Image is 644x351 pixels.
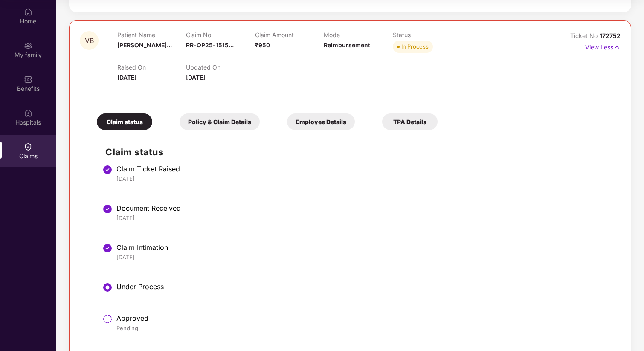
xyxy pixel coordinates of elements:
p: Mode [324,31,392,38]
div: Under Process [116,282,612,291]
span: Reimbursement [324,41,370,49]
img: svg+xml;base64,PHN2ZyBpZD0iQmVuZWZpdHMiIHhtbG5zPSJodHRwOi8vd3d3LnczLm9yZy8yMDAwL3N2ZyIgd2lkdGg9Ij... [24,75,32,84]
img: svg+xml;base64,PHN2ZyBpZD0iU3RlcC1Eb25lLTMyeDMyIiB4bWxucz0iaHR0cDovL3d3dy53My5vcmcvMjAwMC9zdmciIH... [102,165,113,175]
img: svg+xml;base64,PHN2ZyBpZD0iQ2xhaW0iIHhtbG5zPSJodHRwOi8vd3d3LnczLm9yZy8yMDAwL3N2ZyIgd2lkdGg9IjIwIi... [24,142,32,151]
span: [DATE] [186,74,205,81]
div: TPA Details [382,113,438,130]
img: svg+xml;base64,PHN2ZyBpZD0iU3RlcC1Eb25lLTMyeDMyIiB4bWxucz0iaHR0cDovL3d3dy53My5vcmcvMjAwMC9zdmciIH... [102,243,113,253]
img: svg+xml;base64,PHN2ZyBpZD0iU3RlcC1BY3RpdmUtMzJ4MzIiIHhtbG5zPSJodHRwOi8vd3d3LnczLm9yZy8yMDAwL3N2Zy... [102,282,113,293]
p: View Less [585,41,621,52]
p: Status [393,31,461,38]
img: svg+xml;base64,PHN2ZyB3aWR0aD0iMjAiIGhlaWdodD0iMjAiIHZpZXdCb3g9IjAgMCAyMCAyMCIgZmlsbD0ibm9uZSIgeG... [24,41,32,50]
div: Pending [116,324,612,332]
img: svg+xml;base64,PHN2ZyBpZD0iU3RlcC1Eb25lLTMyeDMyIiB4bWxucz0iaHR0cDovL3d3dy53My5vcmcvMjAwMC9zdmciIH... [102,204,113,214]
p: Raised On [117,64,186,71]
p: Updated On [186,64,255,71]
p: Claim No [186,31,255,38]
div: Policy & Claim Details [180,113,260,130]
div: [DATE] [116,214,612,222]
div: Employee Details [287,113,355,130]
p: Claim Amount [255,31,324,38]
div: Claim Ticket Raised [116,165,612,173]
span: [PERSON_NAME]... [117,41,172,49]
span: Ticket No [570,32,600,39]
p: Patient Name [117,31,186,38]
div: [DATE] [116,253,612,261]
img: svg+xml;base64,PHN2ZyBpZD0iSG9tZSIgeG1sbnM9Imh0dHA6Ly93d3cudzMub3JnLzIwMDAvc3ZnIiB3aWR0aD0iMjAiIG... [24,8,32,16]
h2: Claim status [105,145,612,159]
div: Claim Intimation [116,243,612,252]
span: ₹950 [255,41,270,49]
img: svg+xml;base64,PHN2ZyBpZD0iU3RlcC1QZW5kaW5nLTMyeDMyIiB4bWxucz0iaHR0cDovL3d3dy53My5vcmcvMjAwMC9zdm... [102,314,113,324]
div: Claim status [97,113,152,130]
div: Document Received [116,204,612,212]
span: [DATE] [117,74,136,81]
span: 172752 [600,32,621,39]
div: [DATE] [116,175,612,183]
div: Approved [116,314,612,322]
img: svg+xml;base64,PHN2ZyBpZD0iSG9zcGl0YWxzIiB4bWxucz0iaHR0cDovL3d3dy53My5vcmcvMjAwMC9zdmciIHdpZHRoPS... [24,109,32,117]
div: In Process [401,42,429,51]
span: VB [85,37,94,44]
span: RR-OP25-1515... [186,41,234,49]
img: svg+xml;base64,PHN2ZyB4bWxucz0iaHR0cDovL3d3dy53My5vcmcvMjAwMC9zdmciIHdpZHRoPSIxNyIgaGVpZ2h0PSIxNy... [613,43,621,52]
